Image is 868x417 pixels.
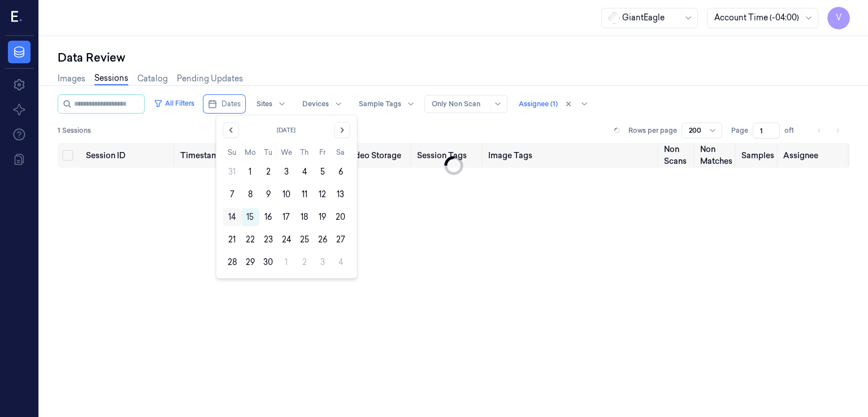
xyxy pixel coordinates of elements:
button: All Filters [149,94,199,112]
button: Sunday, September 14th, 2025 [223,208,241,226]
button: Wednesday, September 24th, 2025 [277,231,296,249]
button: Saturday, September 27th, 2025 [332,231,350,249]
button: Sunday, September 7th, 2025 [223,185,241,203]
button: Tuesday, September 30th, 2025 [259,253,277,271]
th: Wednesday [277,147,296,158]
button: Tuesday, September 9th, 2025 [259,185,277,203]
span: of 1 [784,125,802,136]
button: Thursday, October 2nd, 2025 [296,253,314,271]
button: Saturday, September 6th, 2025 [332,163,350,181]
button: Friday, September 12th, 2025 [314,185,332,203]
a: Sessions [94,72,128,85]
div: Data Review [58,50,850,66]
button: Friday, September 26th, 2025 [314,231,332,249]
button: Wednesday, September 10th, 2025 [277,185,296,203]
button: Saturday, September 20th, 2025 [332,208,350,226]
button: Today, Monday, September 15th, 2025 [241,208,259,226]
th: Session Tags [413,143,484,168]
button: Wednesday, September 3rd, 2025 [277,163,296,181]
button: Saturday, October 4th, 2025 [332,253,350,271]
th: Video Storage [342,143,413,168]
th: Sunday [223,147,241,158]
th: Samples [737,143,779,168]
span: Page [731,125,748,136]
button: Friday, September 19th, 2025 [314,208,332,226]
p: Rows per page [628,125,677,136]
span: 1 Sessions [58,125,91,136]
th: Timestamp (Session) [176,143,271,168]
button: Thursday, September 4th, 2025 [296,163,314,181]
button: Thursday, September 11th, 2025 [296,185,314,203]
th: Non Scans [659,143,696,168]
button: Go to the Previous Month [223,122,239,138]
button: Select all [62,150,73,161]
a: Images [58,73,85,85]
button: Monday, September 8th, 2025 [241,185,259,203]
button: Monday, September 1st, 2025 [241,163,259,181]
button: Sunday, September 28th, 2025 [223,253,241,271]
nav: pagination [811,123,845,138]
button: Saturday, September 13th, 2025 [332,185,350,203]
button: Wednesday, October 1st, 2025 [277,253,296,271]
a: Catalog [137,73,168,85]
button: Friday, October 3rd, 2025 [314,253,332,271]
a: Pending Updates [177,73,243,85]
button: Monday, September 22nd, 2025 [241,231,259,249]
table: September 2025 [223,147,350,271]
button: [DATE] [246,122,328,138]
button: Wednesday, September 17th, 2025 [277,208,296,226]
button: Sunday, August 31st, 2025 [223,163,241,181]
button: Friday, September 5th, 2025 [314,163,332,181]
th: Non Matches [696,143,737,168]
th: Image Tags [484,143,659,168]
button: Tuesday, September 16th, 2025 [259,208,277,226]
button: Tuesday, September 23rd, 2025 [259,231,277,249]
th: Saturday [332,147,350,158]
th: Monday [241,147,259,158]
button: V [827,7,850,29]
span: Dates [222,99,241,109]
button: Thursday, September 18th, 2025 [296,208,314,226]
th: Assignee [779,143,850,168]
th: Session ID [81,143,176,168]
button: Thursday, September 25th, 2025 [296,231,314,249]
th: Friday [314,147,332,158]
button: Monday, September 29th, 2025 [241,253,259,271]
button: Tuesday, September 2nd, 2025 [259,163,277,181]
th: Tuesday [259,147,277,158]
th: Thursday [296,147,314,158]
button: Sunday, September 21st, 2025 [223,231,241,249]
button: Dates [203,95,245,113]
button: Go to the Next Month [334,122,350,138]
